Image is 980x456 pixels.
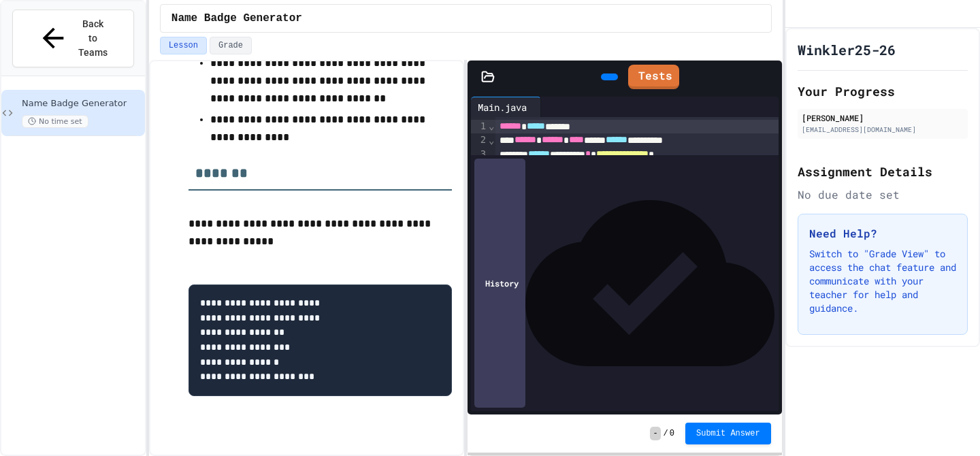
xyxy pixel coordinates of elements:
[798,186,968,203] div: No due date set
[696,428,760,439] span: Submit Answer
[77,17,109,60] span: Back to Teams
[22,115,88,128] span: No time set
[798,162,968,181] h2: Assignment Details
[802,112,964,124] div: [PERSON_NAME]
[685,423,771,444] button: Submit Answer
[471,120,488,133] div: 1
[488,120,495,131] span: Fold line
[474,159,525,408] div: History
[471,97,541,117] div: Main.java
[798,82,968,101] h2: Your Progress
[664,428,668,439] span: /
[22,98,142,110] span: Name Badge Generator
[809,247,956,315] p: Switch to "Grade View" to access the chat feature and communicate with your teacher for help and ...
[809,225,956,242] h3: Need Help?
[171,10,302,27] span: Name Badge Generator
[471,148,488,161] div: 3
[650,427,660,440] span: -
[802,125,964,135] div: [EMAIL_ADDRESS][DOMAIN_NAME]
[798,40,896,59] h1: Winkler25-26
[160,37,207,54] button: Lesson
[670,428,674,439] span: 0
[210,37,252,54] button: Grade
[471,100,534,114] div: Main.java
[488,135,495,146] span: Fold line
[628,65,679,89] a: Tests
[12,10,134,67] button: Back to Teams
[471,133,488,147] div: 2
